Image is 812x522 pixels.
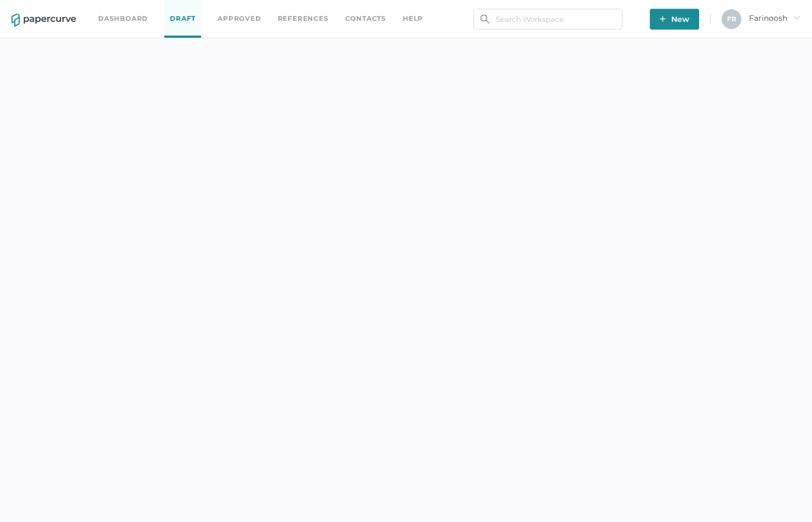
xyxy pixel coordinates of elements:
span: F R [727,15,736,23]
span: Farinoosh [749,13,800,23]
img: plus-white.e19ec114.svg [660,16,666,22]
img: search.bf03fe8b.svg [481,15,489,24]
input: Search Workspace [473,9,622,30]
div: help [403,13,423,25]
a: Dashboard [98,13,148,25]
a: References [278,13,329,25]
a: Approved [218,13,261,25]
a: Contacts [345,13,386,25]
i: arrow_right [793,14,800,21]
button: New [650,9,699,30]
span: New [660,9,689,30]
img: papercurve-logo-colour.7244d18c.svg [12,14,76,27]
